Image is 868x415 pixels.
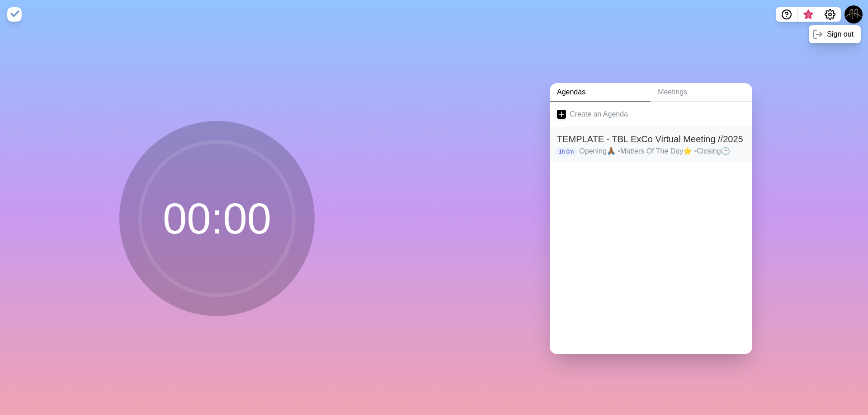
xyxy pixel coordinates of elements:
p: Opening🙏🏾 Matters Of The Day⭐ Closing🕑 [579,146,745,157]
p: 1h 0m [555,148,577,156]
a: Agendas [550,83,651,102]
h2: TEMPLATE - TBL ExCo Virtual Meeting //2025 [557,132,745,146]
a: Create an Agenda [550,102,752,127]
img: timeblocks logo [7,7,22,22]
p: Sign out [827,29,854,40]
button: Help [776,7,797,22]
a: Meetings [651,83,752,102]
button: What’s new [797,7,819,22]
span: • [618,147,620,155]
button: Settings [819,7,841,22]
span: • [694,147,697,155]
span: 3 [805,11,812,19]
